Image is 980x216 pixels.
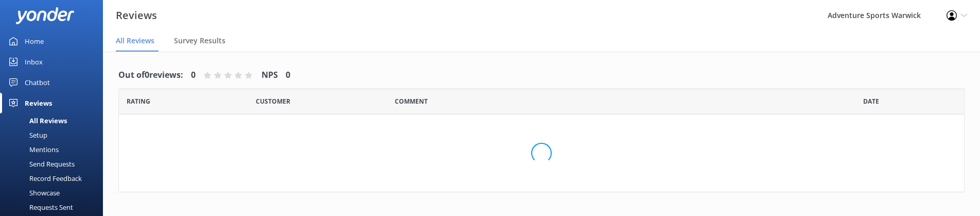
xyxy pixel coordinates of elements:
span: Date [863,96,879,106]
h3: Reviews [116,7,157,24]
span: Question [395,96,428,106]
a: Requests Sent [6,200,103,214]
div: Requests Sent [6,200,73,214]
div: Chatbot [25,72,50,93]
div: Showcase [6,186,60,200]
span: All Reviews [116,36,154,46]
a: Record Feedback [6,171,103,186]
span: Date [256,96,290,106]
h4: 0 [191,69,196,82]
span: Survey Results [174,36,225,46]
a: Mentions [6,142,103,157]
div: Setup [6,128,47,142]
div: All Reviews [6,113,67,128]
div: Inbox [25,52,43,72]
a: Showcase [6,186,103,200]
h4: 0 [286,69,290,82]
div: Send Requests [6,157,75,171]
div: Home [25,31,44,52]
h4: NPS [261,69,278,82]
div: Mentions [6,142,59,157]
h4: Out of 0 reviews: [118,69,183,82]
div: Record Feedback [6,171,82,186]
a: Send Requests [6,157,103,171]
div: Reviews [25,93,52,113]
a: Setup [6,128,103,142]
span: Date [127,96,150,106]
img: yonder-white-logo.png [15,7,75,24]
a: All Reviews [6,113,103,128]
